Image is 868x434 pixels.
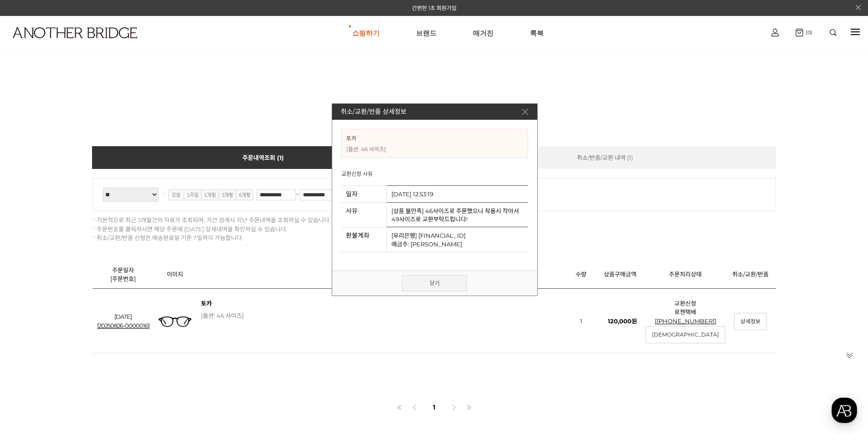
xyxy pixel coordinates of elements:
[655,317,716,325] a: [[PHONE_NUMBER]]
[346,146,523,153] p: [옵션: 46 사이즈]
[426,399,442,415] a: 1
[92,288,154,353] td: [DATE]
[279,154,282,161] span: 1
[803,29,812,36] span: (0)
[196,261,567,289] th: 상품정보
[734,313,767,330] a: 상세정보
[608,317,637,325] strong: 120,000원
[201,300,212,307] a: 토카
[796,29,812,36] a: (0)
[369,101,500,114] h2: [DEMOGRAPHIC_DATA]
[473,16,493,49] a: 매거진
[522,109,528,115] img: 닫기
[725,261,776,289] th: 취소/교환/반품
[201,312,567,319] div: [옵션: 46 사이즈]
[434,146,776,169] a: 취소/반품/교환 내역 (1)
[218,189,236,200] img: 3개월
[646,326,725,343] a: [DEMOGRAPHIC_DATA]
[674,308,696,316] a: 로젠택배
[387,185,528,203] td: [DATE] 12:53:19
[236,189,253,200] img: 6개월
[168,189,184,200] img: 오늘
[201,189,219,200] img: 1개월
[141,302,152,310] span: 설정
[92,234,776,243] li: 취소/교환/반품 신청은 배송완료일 기준 7일까지 가능합니다.
[83,303,94,310] span: 대화
[771,29,779,36] img: cart
[567,261,595,289] th: 수량
[646,261,725,289] th: 주문처리상태
[341,203,387,227] th: 사유
[629,154,631,161] span: 1
[341,185,387,203] th: 일자
[118,289,175,311] a: 설정
[387,203,528,227] td: [상품 불만족] 46사이즈로 주문했으나 착용시 작아서 49사이즈로 교환부탁드립니다!
[92,261,154,289] th: 주문일자 [주문번호]
[567,288,595,353] td: 1
[530,16,544,49] a: 룩북
[646,299,725,308] p: 교환신청
[830,29,837,36] img: search
[796,29,803,36] img: cart
[29,302,34,310] span: 홈
[352,16,380,49] a: 쇼핑하기
[154,261,196,289] th: 이미지
[341,107,521,117] h3: 취소/교환/반품 상세정보
[92,178,776,211] fieldset: ~
[92,216,776,225] li: 기본적으로 최근 3개월간의 자료가 조회되며, 기간 검색시 지난 주문내역을 조회하실 수 있습니다.
[13,27,137,38] img: logo
[341,169,528,177] h3: 교환신청 사유
[595,261,646,289] th: 상품구매금액
[60,289,118,311] a: 대화
[184,189,201,200] img: 1주일
[341,227,387,252] th: 환불계좌
[416,16,437,49] a: 브랜드
[346,134,523,142] h2: 토카
[387,227,528,252] td: [우리은행] [FINANCIAL_ID] 예금주: [PERSON_NAME]
[5,27,135,61] a: logo
[3,289,60,311] a: 홈
[412,5,457,11] a: 간편한 1초 회원가입
[92,225,776,234] li: 주문번호를 클릭하시면 해당 주문에 [DATE] 상세내역을 확인하실 수 있습니다.
[92,146,434,169] a: 주문내역조회 (1)
[402,275,467,291] a: 닫기
[97,322,149,329] a: [20250826-0000016]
